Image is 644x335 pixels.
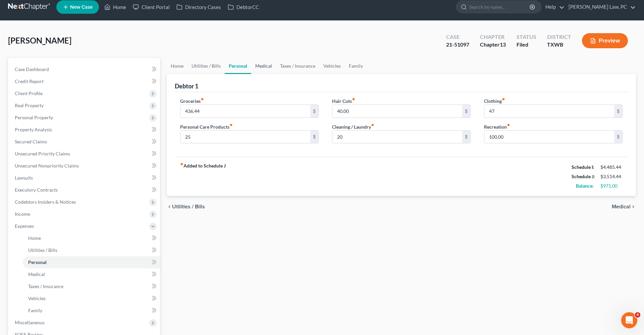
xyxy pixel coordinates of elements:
label: Personal Care Products [180,123,233,130]
label: Recreation [484,123,510,130]
span: Unsecured Priority Claims [15,151,70,156]
span: [PERSON_NAME] [8,36,71,45]
div: $4,485.44 [600,164,623,171]
a: Help [542,1,565,13]
a: [PERSON_NAME] Law, PC [565,1,636,13]
input: Search by name... [469,1,531,13]
span: Case Dashboard [15,66,49,72]
span: New Case [70,5,93,10]
a: Home [23,232,160,244]
span: Lawsuits [15,175,33,181]
button: Preview [582,33,628,48]
a: Case Dashboard [9,63,160,75]
a: Personal [23,256,160,268]
span: Personal [28,259,47,265]
span: Real Property [15,103,44,108]
div: Filed [517,41,536,49]
a: Client Portal [129,1,173,13]
span: Taxes / Insurance [28,283,63,289]
a: Personal [225,58,251,74]
span: Secured Claims [15,139,47,144]
span: Personal Property [15,115,53,120]
div: Chapter [480,41,506,49]
div: $ [462,131,470,143]
label: Clothing [484,97,505,105]
label: Hair Cuts [332,97,355,105]
a: Utilities / Bills [23,244,160,256]
div: $ [310,131,318,143]
i: fiber_manual_record [180,162,183,166]
a: Family [23,305,160,317]
i: fiber_manual_record [352,97,355,101]
span: 4 [635,312,640,318]
div: Chapter [480,33,506,41]
strong: Schedule J: [572,174,595,179]
iframe: Intercom live chat [621,312,637,328]
a: Lawsuits [9,172,160,184]
strong: Schedule I: [572,164,594,170]
a: Unsecured Priority Claims [9,148,160,160]
i: chevron_right [631,204,636,209]
div: 21-51097 [446,41,469,49]
div: TXWB [547,41,571,49]
a: Directory Cases [173,1,224,13]
div: District [547,33,571,41]
span: Family [28,308,42,313]
i: fiber_manual_record [371,123,374,127]
input: -- [332,131,462,143]
input: -- [484,131,614,143]
input: -- [180,131,310,143]
a: Medical [251,58,276,74]
strong: Added to Schedule J [180,162,226,191]
span: Codebtors Insiders & Notices [15,199,76,205]
a: Utilities / Bills [187,58,225,74]
span: 13 [500,41,506,48]
input: -- [332,105,462,118]
label: Groceries [180,97,204,105]
span: Medical [612,204,631,209]
button: Medical chevron_right [612,204,636,209]
div: $ [310,105,318,118]
div: $3,514.44 [600,173,623,180]
a: Taxes / Insurance [23,280,160,292]
a: Credit Report [9,75,160,87]
button: chevron_left Utilities / Bills [167,204,205,209]
a: Secured Claims [9,136,160,148]
div: $ [614,131,622,143]
label: Cleaning / Laundry [332,123,374,130]
a: Unsecured Nonpriority Claims [9,160,160,172]
strong: Balance: [576,183,594,189]
i: fiber_manual_record [201,97,204,101]
div: Debtor 1 [175,82,198,90]
a: Property Analysis [9,124,160,136]
span: Vehicles [28,295,46,301]
i: fiber_manual_record [502,97,505,101]
span: Expenses [15,223,34,229]
a: Family [345,58,367,74]
a: Executory Contracts [9,184,160,196]
span: Medical [28,271,45,277]
a: DebtorCC [224,1,262,13]
span: Miscellaneous [15,320,45,325]
span: Utilities / Bills [172,204,205,209]
a: Home [101,1,129,13]
span: Unsecured Nonpriority Claims [15,163,79,169]
span: Utilities / Bills [28,247,57,253]
i: fiber_manual_record [507,123,510,127]
input: -- [180,105,310,118]
span: Home [28,235,41,241]
a: Home [167,58,187,74]
div: $ [614,105,622,118]
a: Vehicles [23,292,160,305]
span: Credit Report [15,78,44,84]
input: -- [484,105,614,118]
span: Income [15,211,30,217]
span: Property Analysis [15,127,52,132]
a: Vehicles [319,58,345,74]
div: $971.00 [600,183,623,189]
div: Case [446,33,469,41]
span: Executory Contracts [15,187,58,193]
i: fiber_manual_record [229,123,233,127]
span: Client Profile [15,90,43,96]
a: Medical [23,268,160,280]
